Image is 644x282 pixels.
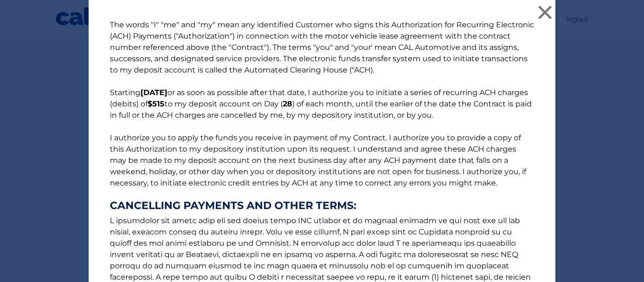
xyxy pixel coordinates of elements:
[536,3,554,22] button: ×
[110,200,534,211] strong: CANCELLING PAYMENTS AND OTHER TERMS:
[283,99,292,108] b: 28
[148,99,165,108] b: $515
[140,88,167,97] b: [DATE]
